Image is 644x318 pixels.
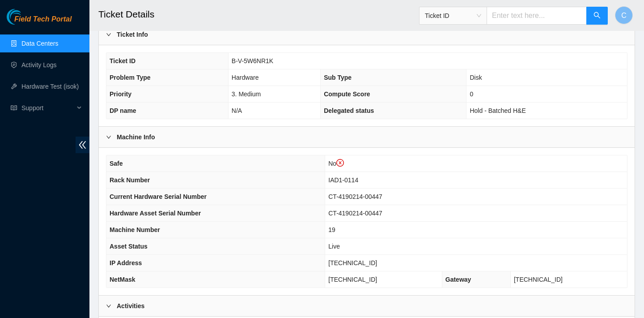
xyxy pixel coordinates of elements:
[110,160,123,167] span: Safe
[328,226,335,233] span: 19
[232,74,259,81] span: Hardware
[110,226,160,233] span: Machine Number
[328,259,377,266] span: [TECHNICAL_ID]
[593,12,601,20] span: search
[336,159,344,167] span: close-circle
[615,6,633,24] button: C
[21,61,57,69] a: Activity Logs
[7,16,72,28] a: Akamai TechnologiesField Tech Portal
[425,9,481,22] span: Ticket ID
[21,40,58,47] a: Data Centers
[586,7,608,25] button: search
[117,301,144,311] b: Activities
[14,15,72,24] span: Field Tech Portal
[110,276,136,283] span: NetMask
[110,259,142,266] span: IP Address
[328,276,377,283] span: [TECHNICAL_ID]
[99,127,635,147] div: Machine Info
[117,30,148,39] b: Ticket Info
[76,137,89,153] span: double-left
[232,90,261,98] span: 3. Medium
[110,176,150,184] span: Rack Number
[328,243,340,250] span: Live
[328,160,344,167] span: No
[110,210,201,217] span: Hardware Asset Serial Number
[324,74,352,81] span: Sub Type
[110,193,207,200] span: Current Hardware Serial Number
[324,107,374,114] span: Delegated status
[445,276,471,283] span: Gateway
[487,7,587,25] input: Enter text here...
[514,276,563,283] span: [TECHNICAL_ID]
[470,74,482,81] span: Disk
[7,9,45,25] img: Akamai Technologies
[232,57,273,64] span: B-V-5W6NR1K
[621,10,627,21] span: C
[106,32,111,37] span: right
[470,90,473,98] span: 0
[328,193,382,200] span: CT-4190214-00447
[328,210,382,217] span: CT-4190214-00447
[99,24,635,45] div: Ticket Info
[99,296,635,316] div: Activities
[106,134,111,140] span: right
[232,107,242,114] span: N/A
[106,303,111,309] span: right
[21,99,74,117] span: Support
[328,176,358,184] span: IAD1-0114
[110,243,148,250] span: Asset Status
[110,74,151,81] span: Problem Type
[110,107,136,114] span: DP name
[110,57,136,64] span: Ticket ID
[324,90,370,98] span: Compute Score
[110,90,131,98] span: Priority
[21,83,79,90] a: Hardware Test (isok)
[117,132,155,142] b: Machine Info
[11,105,17,111] span: read
[470,107,525,114] span: Hold - Batched H&E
